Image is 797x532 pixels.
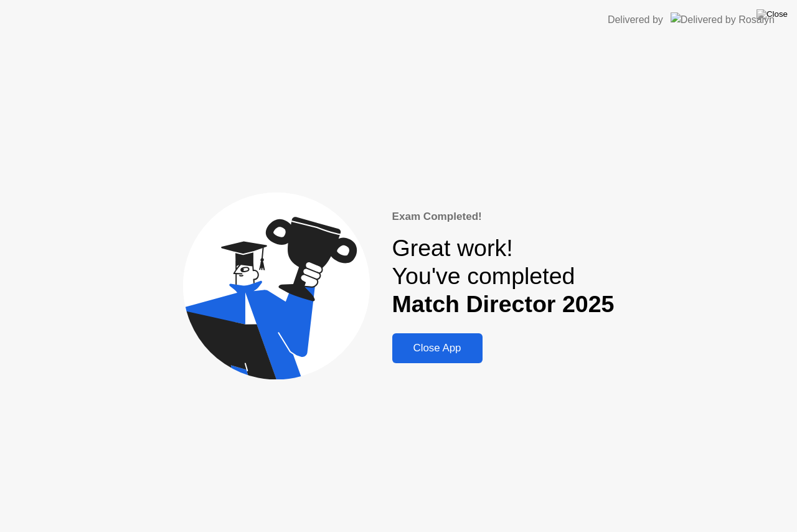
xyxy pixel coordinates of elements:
div: Close App [396,342,479,354]
img: Close [757,9,788,19]
img: Delivered by Rosalyn [671,12,775,27]
button: Close App [392,333,483,363]
div: Great work! You've completed [392,234,615,318]
b: Match Director 2025 [392,291,615,317]
div: Exam Completed! [392,209,615,225]
div: Delivered by [608,12,663,27]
